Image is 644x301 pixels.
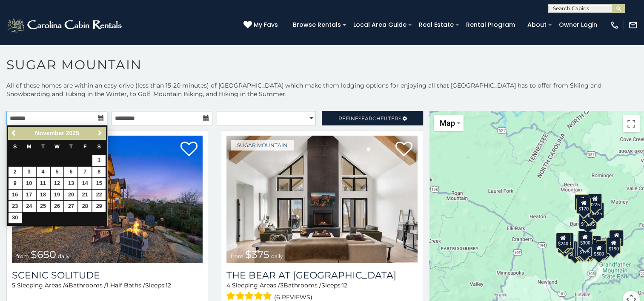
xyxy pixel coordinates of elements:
[6,17,124,34] img: White-1-2.png
[254,20,278,29] span: My Favs
[590,202,604,219] div: $125
[31,248,56,261] span: $650
[16,253,29,259] span: from
[558,236,572,253] div: $355
[92,190,106,200] a: 22
[609,230,624,246] div: $155
[586,236,601,252] div: $200
[231,253,243,259] span: from
[23,201,36,212] a: 24
[83,144,87,150] span: Friday
[342,281,347,289] span: 12
[166,281,171,289] span: 12
[592,243,606,259] div: $500
[27,144,31,150] span: Monday
[37,201,50,212] a: 25
[568,243,582,259] div: $650
[579,213,597,229] div: $1,095
[64,190,77,200] a: 20
[226,270,417,281] a: The Bear At [GEOGRAPHIC_DATA]
[12,281,15,289] span: 5
[575,241,590,257] div: $155
[41,144,45,150] span: Tuesday
[415,18,458,31] a: Real Estate
[243,20,280,30] a: My Favs
[231,140,294,150] a: Sugar Mountain
[9,213,22,223] a: 30
[226,270,417,281] h3: The Bear At Sugar Mountain
[578,231,592,247] div: $265
[9,178,22,189] a: 9
[555,18,601,31] a: Owner Login
[92,167,106,177] a: 8
[358,115,381,122] span: Search
[578,231,592,247] div: $300
[523,18,551,31] a: About
[66,130,79,136] span: 2025
[440,119,455,128] span: Map
[9,190,22,200] a: 16
[23,190,36,200] a: 17
[559,232,573,248] div: $210
[94,128,105,139] a: Next
[69,144,73,150] span: Thursday
[395,141,412,159] a: Add to favorites
[245,248,269,261] span: $375
[64,178,77,189] a: 13
[322,111,423,125] a: RefineSearchFilters
[280,281,283,289] span: 3
[97,144,101,150] span: Saturday
[9,128,20,139] a: Previous
[226,136,417,263] a: The Bear At Sugar Mountain from $375 daily
[610,20,619,30] img: phone-regular-white.png
[12,270,203,281] a: Scenic Solitude
[51,167,64,177] a: 5
[578,231,592,247] div: $190
[559,233,574,250] div: $225
[581,241,595,258] div: $350
[64,167,77,177] a: 6
[65,281,69,289] span: 4
[338,115,401,122] span: Refine Filters
[51,201,64,212] a: 26
[587,193,602,210] div: $225
[106,281,145,289] span: 1 Half Baths /
[9,167,22,177] a: 2
[180,141,197,159] a: Add to favorites
[97,130,103,136] span: Next
[289,18,345,31] a: Browse Rentals
[271,253,283,259] span: daily
[555,232,570,248] div: $240
[92,155,106,166] a: 1
[92,178,106,189] a: 15
[606,237,621,253] div: $190
[58,253,70,259] span: daily
[434,115,464,131] button: Change map style
[92,201,106,212] a: 29
[226,281,230,289] span: 4
[628,20,638,30] img: mail-regular-white.png
[226,136,417,263] img: The Bear At Sugar Mountain
[78,167,92,177] a: 7
[51,178,64,189] a: 12
[575,194,589,210] div: $240
[64,201,77,212] a: 27
[54,144,60,150] span: Wednesday
[13,144,17,150] span: Sunday
[349,18,411,31] a: Local Area Guide
[596,240,610,256] div: $195
[11,130,17,136] span: Previous
[37,178,50,189] a: 11
[78,190,92,200] a: 21
[9,201,22,212] a: 23
[23,178,36,189] a: 10
[577,241,592,257] div: $175
[581,204,596,220] div: $350
[623,115,640,132] button: Toggle fullscreen view
[598,240,613,256] div: $345
[37,190,50,200] a: 18
[78,178,92,189] a: 14
[78,201,92,212] a: 28
[51,190,64,200] a: 19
